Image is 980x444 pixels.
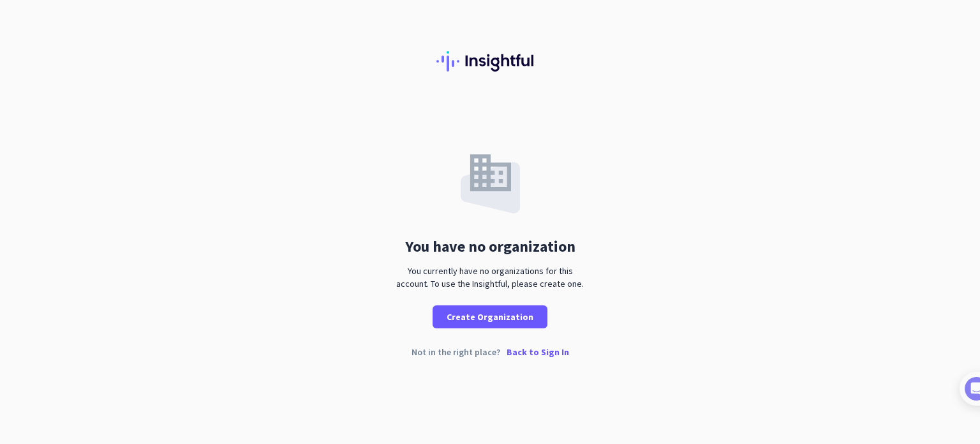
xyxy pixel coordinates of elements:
img: Insightful [436,51,544,72]
p: Back to Sign In [507,348,569,356]
button: Create Organization [433,305,547,328]
div: You have no organization [405,239,575,254]
div: You currently have no organizations for this account. To use the Insightful, please create one. [391,264,589,290]
span: Create Organization [447,310,533,323]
